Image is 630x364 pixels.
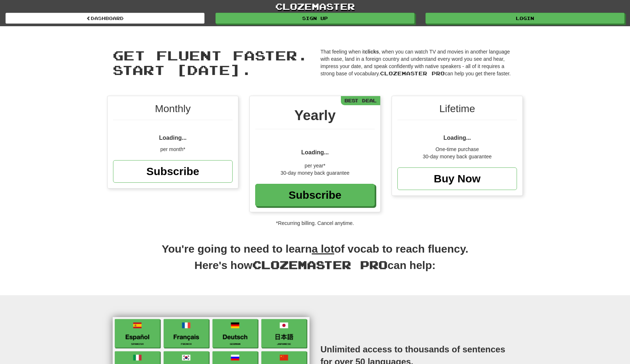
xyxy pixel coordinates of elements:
a: Subscribe [255,184,375,206]
div: Yearly [255,105,375,129]
h2: You're going to need to learn of vocab to reach fluency. Here's how can help: [107,241,523,281]
a: Dashboard [5,13,205,24]
div: per month* [113,146,233,153]
div: Monthly [113,102,233,120]
span: Clozemaster Pro [252,258,388,271]
span: Get fluent faster. Start [DATE]. [113,47,308,78]
a: Buy Now [397,167,517,190]
u: a lot [312,243,334,255]
a: Login [425,13,625,24]
div: 30-day money back guarantee [255,169,375,177]
div: Best Deal [341,96,380,105]
div: 30-day money back guarantee [397,153,517,160]
span: Loading... [301,149,329,155]
div: Lifetime [397,102,517,120]
span: Clozemaster Pro [380,70,445,76]
div: per year* [255,162,375,169]
p: That feeling when it , when you can watch TV and movies in another language with ease, land in a ... [320,48,517,77]
strong: clicks [365,49,379,55]
a: Sign up [215,13,415,24]
div: One-time purchase [397,146,517,153]
span: Loading... [159,135,187,141]
a: Subscribe [113,160,233,183]
span: Loading... [443,135,471,141]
